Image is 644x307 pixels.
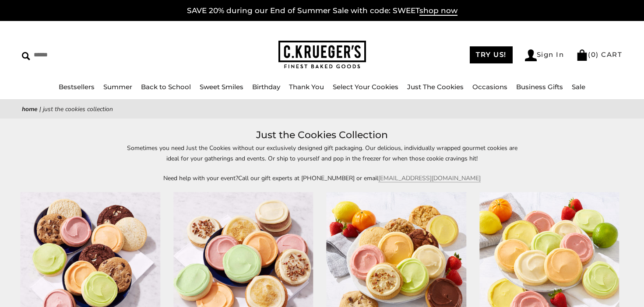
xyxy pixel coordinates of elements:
[333,83,398,91] a: Select Your Cookies
[59,83,95,91] a: Bestsellers
[516,83,563,91] a: Business Gifts
[200,83,243,91] a: Sweet Smiles
[591,50,596,59] span: 0
[22,52,30,60] img: Search
[238,174,378,182] span: Call our gift experts at [PHONE_NUMBER] or email
[470,46,513,63] a: TRY US!
[378,174,481,182] a: [EMAIL_ADDRESS][DOMAIN_NAME]
[141,83,191,91] a: Back to School
[43,105,113,113] span: Just the Cookies Collection
[525,49,537,61] img: Account
[22,105,38,113] a: Home
[472,83,507,91] a: Occasions
[252,83,280,91] a: Birthday
[525,49,564,61] a: Sign In
[407,83,464,91] a: Just The Cookies
[121,143,524,163] p: Sometimes you need Just the Cookies without our exclusively designed gift packaging. Our deliciou...
[576,49,588,61] img: Bag
[39,105,41,113] span: |
[103,83,132,91] a: Summer
[187,6,457,16] a: SAVE 20% during our End of Summer Sale with code: SWEETshop now
[572,83,585,91] a: Sale
[576,50,622,59] a: (0) CART
[419,6,457,16] span: shop now
[121,173,524,183] p: Need help with your event?
[278,41,366,69] img: C.KRUEGER'S
[22,48,163,62] input: Search
[22,104,622,114] nav: breadcrumbs
[35,127,609,143] h1: Just the Cookies Collection
[289,83,324,91] a: Thank You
